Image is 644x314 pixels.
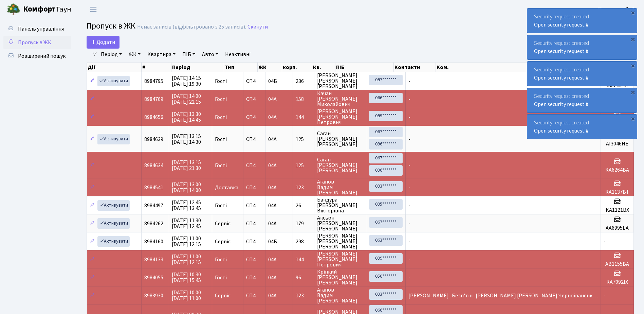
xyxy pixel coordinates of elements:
span: 04А [268,274,277,281]
span: 8984541 [144,184,163,191]
span: [DATE] 10:00 [DATE] 11:00 [172,289,201,302]
a: Активувати [97,236,130,247]
span: 04Б [268,238,277,245]
span: 04А [268,184,277,191]
div: × [629,115,636,122]
span: 125 [296,137,311,142]
h5: АІ3046НЕ [604,141,631,147]
div: × [629,62,636,69]
a: ПІБ [180,49,198,60]
span: Гості [215,163,227,168]
span: 179 [296,221,311,226]
span: - [408,274,410,281]
img: logo.png [7,3,20,16]
span: 8984639 [144,136,163,143]
a: Open security request # [534,21,589,29]
a: Активувати [97,218,130,229]
span: - [408,220,410,227]
span: 123 [296,185,311,190]
span: 04А [268,256,277,263]
th: # [142,63,171,72]
span: [DATE] 13:15 [DATE] 21:30 [172,159,201,172]
div: × [629,9,636,16]
span: Гості [215,203,227,208]
span: 125 [296,163,311,168]
span: - [408,184,410,191]
h5: КА7092ІХ [604,279,631,285]
b: Комфорт [23,4,56,15]
span: 8984133 [144,256,163,263]
span: Гості [215,275,227,280]
b: Консьєрж б. 4. [598,6,636,13]
h5: КА1137ВТ [604,189,631,195]
span: СП4 [246,185,262,190]
span: 8983930 [144,292,163,299]
span: - [408,95,410,103]
span: СП4 [246,115,262,120]
span: [DATE] 10:30 [DATE] 15:45 [172,271,201,284]
span: СП4 [246,163,262,168]
span: 96 [296,275,311,280]
span: СП4 [246,203,262,208]
span: Бандура [PERSON_NAME] Вікторівна [317,197,363,213]
th: Дії [87,63,142,72]
span: - [408,256,410,263]
a: Період [98,49,125,60]
span: СП4 [246,293,262,298]
span: Гості [215,137,227,142]
span: СП4 [246,257,262,262]
span: 8984160 [144,238,163,245]
span: СП4 [246,97,262,102]
a: Розширений пошук [3,49,71,63]
a: Активувати [97,200,130,211]
span: 04А [268,292,277,299]
span: - [604,238,606,245]
th: Тип [224,63,258,72]
span: - [408,77,410,85]
span: 04А [268,136,277,143]
span: Саган [PERSON_NAME] [PERSON_NAME] [317,131,363,147]
th: Період [171,63,224,72]
span: Аксьон [PERSON_NAME] [PERSON_NAME] [317,215,363,231]
span: СП4 [246,275,262,280]
div: Security request created [527,35,637,59]
span: Сервіс [215,221,231,226]
div: × [629,36,636,42]
span: 26 [296,203,311,208]
a: Активувати [97,76,130,86]
span: 04А [268,162,277,169]
h5: АА6995ЕА [604,225,631,231]
span: Гості [215,78,227,84]
button: Переключити навігацію [85,4,102,15]
span: 8984769 [144,95,163,103]
span: Доставка [215,185,238,190]
div: Security request created [527,62,637,86]
h5: КА1121ВХ [604,207,631,213]
span: Розширений пошук [18,52,66,60]
span: [DATE] 11:00 [DATE] 12:15 [172,253,201,266]
span: Сервіс [215,239,231,244]
span: [DATE] 13:15 [DATE] 14:30 [172,133,201,146]
span: Таун [23,4,71,15]
div: Security request created [527,115,637,139]
a: Неактивні [222,49,253,60]
span: [PERSON_NAME] [PERSON_NAME] [PERSON_NAME] [317,233,363,249]
a: Open security request # [534,74,589,82]
span: Саган [PERSON_NAME] [PERSON_NAME] [317,157,363,173]
a: Пропуск в ЖК [3,36,71,49]
span: 123 [296,293,311,298]
a: Квартира [145,49,178,60]
th: Кв. [312,63,335,72]
span: Кріпкий [PERSON_NAME] [PERSON_NAME] [317,269,363,285]
div: Security request created [527,8,637,33]
span: 04А [268,95,277,103]
span: 8984634 [144,162,163,169]
span: 144 [296,115,311,120]
span: 8984262 [144,220,163,227]
span: - [408,136,410,143]
span: - [408,238,410,245]
span: 04Б [268,77,277,85]
a: Активувати [97,134,130,144]
span: - [604,292,606,299]
span: Гості [215,97,227,102]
